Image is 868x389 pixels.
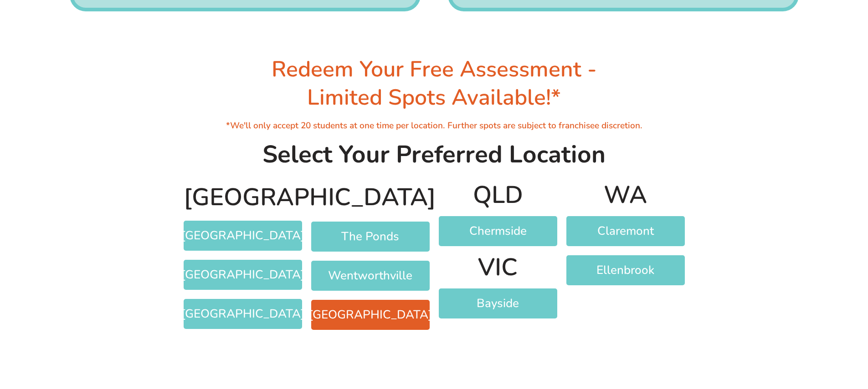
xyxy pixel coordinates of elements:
a: The Ponds [311,222,430,252]
a: Bayside [439,288,557,318]
span: Chermside [469,225,527,237]
a: [GEOGRAPHIC_DATA] [184,221,302,251]
span: [GEOGRAPHIC_DATA] [309,309,432,321]
span: The Ponds [341,231,399,242]
p: WA [566,183,685,207]
span: Bayside [477,298,519,309]
h4: *We'll only accept 20 students at one time per location. Further spots are subject to franchisee ... [175,121,694,131]
a: Chermside [439,216,557,246]
span: [GEOGRAPHIC_DATA] [181,308,304,320]
span: [GEOGRAPHIC_DATA] [181,269,304,281]
a: [GEOGRAPHIC_DATA] [184,299,302,329]
iframe: Chat Widget [712,286,868,389]
span: Ellenbrook [596,264,654,276]
b: Select Your Preferred Location [262,138,606,171]
span: Claremont [597,225,654,237]
h3: Redeem Your Free Assessment - Limited Spots Available!* [175,55,694,112]
a: Wentworthville [311,261,430,291]
a: Claremont [566,216,685,246]
a: [GEOGRAPHIC_DATA] [311,300,430,330]
a: [GEOGRAPHIC_DATA] [184,260,302,290]
h4: [GEOGRAPHIC_DATA] [184,183,302,212]
span: Wentworthville [328,270,412,282]
p: VIC [439,255,557,279]
span: [GEOGRAPHIC_DATA] [181,230,304,242]
p: QLD [439,183,557,207]
a: Ellenbrook [566,255,685,285]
